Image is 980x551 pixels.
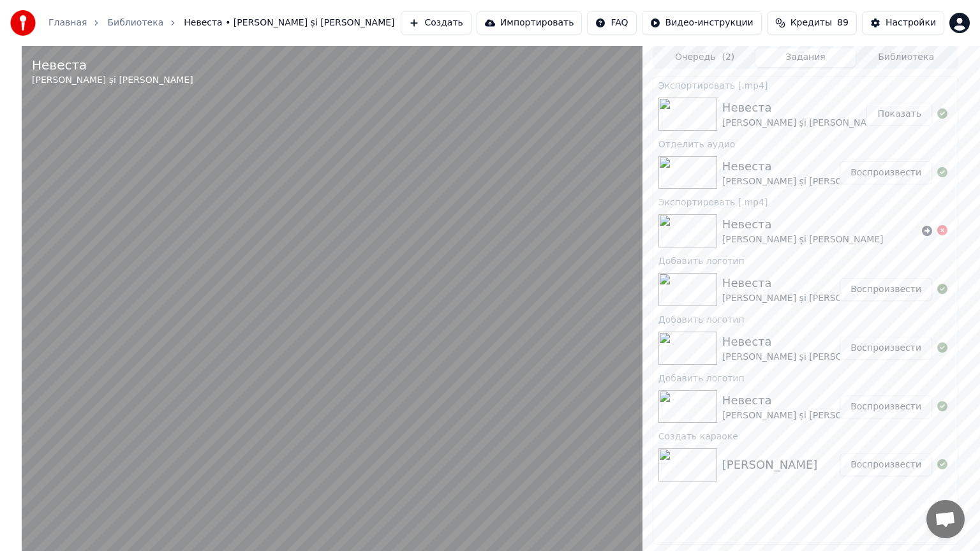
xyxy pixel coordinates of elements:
[840,337,932,360] button: Воспроизвести
[477,11,583,34] button: Импортировать
[722,51,734,64] span: ( 2 )
[653,77,958,92] div: Экспортировать [.mp4]
[653,194,958,209] div: Экспортировать [.mp4]
[722,392,884,409] div: Невеста
[840,161,932,184] button: Воспроизвести
[587,11,636,34] button: FAQ
[837,17,849,29] span: 89
[722,409,884,422] div: [PERSON_NAME] și [PERSON_NAME]
[655,48,755,67] button: Очередь
[840,278,932,301] button: Воспроизвести
[653,136,958,151] div: Отделить аудио
[642,11,762,34] button: Видео-инструкции
[722,456,818,474] div: [PERSON_NAME]
[653,253,958,268] div: Добавить логотип
[48,17,87,29] a: Главная
[722,351,884,364] div: [PERSON_NAME] și [PERSON_NAME]
[722,158,884,175] div: Невеста
[107,17,163,29] a: Библиотека
[722,274,884,292] div: Невеста
[10,10,36,36] img: youka
[722,216,884,233] div: Невеста
[866,103,932,126] button: Показать
[653,428,958,443] div: Создать караоке
[791,17,832,29] span: Кредиты
[926,500,965,538] a: Открытый чат
[840,453,932,476] button: Воспроизвести
[32,74,193,87] div: [PERSON_NAME] și [PERSON_NAME]
[48,17,395,29] nav: breadcrumb
[722,233,884,246] div: [PERSON_NAME] și [PERSON_NAME]
[722,333,884,351] div: Невеста
[401,11,471,34] button: Создать
[840,395,932,418] button: Воспроизвести
[722,292,884,305] div: [PERSON_NAME] și [PERSON_NAME]
[653,370,958,385] div: Добавить логотип
[722,175,884,188] div: [PERSON_NAME] și [PERSON_NAME]
[653,311,958,327] div: Добавить логотип
[32,56,193,74] div: Невеста
[856,48,956,67] button: Библиотека
[862,11,944,34] button: Настройки
[722,99,884,117] div: Невеста
[886,17,936,29] div: Настройки
[767,11,857,34] button: Кредиты89
[722,117,884,129] div: [PERSON_NAME] și [PERSON_NAME]
[184,17,394,29] span: Невеста • [PERSON_NAME] și [PERSON_NAME]
[755,48,856,67] button: Задания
